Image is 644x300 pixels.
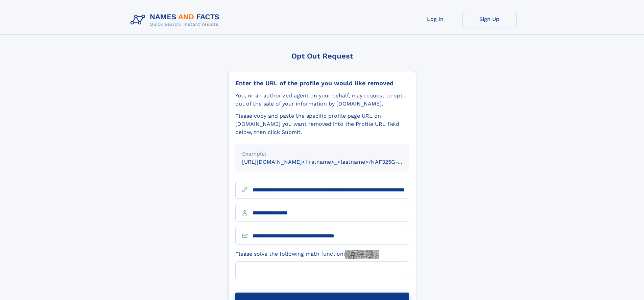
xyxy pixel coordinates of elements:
[228,52,416,60] div: Opt Out Request
[242,159,422,165] small: [URL][DOMAIN_NAME]<firstname>_<lastname>/NAF325G-xxxxxxxx
[128,11,225,29] img: Logo Names and Facts
[408,11,462,27] a: Log In
[235,79,409,87] div: Enter the URL of the profile you would like removed
[235,250,379,259] label: Please solve the following math function:
[242,150,402,158] div: Example:
[235,92,409,108] div: You, or an authorized agent on your behalf, may request to opt-out of the sale of your informatio...
[462,11,517,27] a: Sign Up
[235,112,409,136] div: Please copy and paste the specific profile page URL on [DOMAIN_NAME] you want removed into the Pr...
